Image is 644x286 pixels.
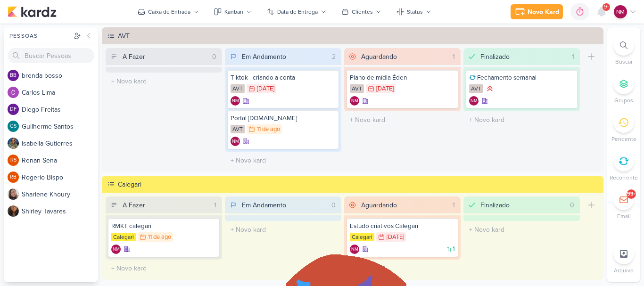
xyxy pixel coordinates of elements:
[376,86,394,92] div: [DATE]
[8,188,19,200] img: Sharlene Khoury
[8,205,19,217] img: Shirley Tavares
[231,125,245,133] div: AVT
[350,84,364,93] div: AVT
[118,31,601,41] div: AVT
[614,5,627,18] div: Natasha Matos
[257,86,274,92] div: [DATE]
[10,158,17,163] p: RS
[449,52,459,62] div: 1
[346,261,459,275] input: + Novo kard
[614,96,633,105] p: Grupos
[111,222,216,230] div: RMKT calegari
[485,84,495,93] div: Prioridade Alta
[528,7,559,17] div: Novo Kard
[351,247,358,252] p: NM
[232,99,239,104] p: NM
[350,245,359,254] div: Natasha Matos
[22,155,98,165] div: R e n a n S e n a
[231,137,240,146] div: Natasha Matos
[511,4,563,19] button: Novo Kard
[118,180,601,189] div: Calegari
[350,233,374,241] div: Calegari
[113,247,120,252] p: NM
[453,246,455,253] span: 1
[387,234,404,240] div: [DATE]
[328,52,339,62] div: 2
[449,200,459,210] div: 1
[257,126,280,132] div: 11 de ago
[8,155,19,166] div: Renan Sena
[469,96,479,106] div: Natasha Matos
[616,8,625,16] p: NM
[22,206,98,216] div: S h i r l e y T a v a r e s
[350,96,359,106] div: Natasha Matos
[22,122,98,131] div: G u i l h e r m e S a n t o s
[107,261,220,275] input: + Novo kard
[10,107,17,112] p: DF
[208,52,220,62] div: 0
[471,99,478,104] p: NM
[22,88,98,98] div: C a r l o s L i m a
[566,200,578,210] div: 0
[615,57,633,66] p: Buscar
[231,84,245,93] div: AVT
[465,223,578,237] input: + Novo kard
[22,189,98,199] div: S h a r l e n e K h o u r y
[8,70,19,81] div: brenda bosso
[227,154,339,167] input: + Novo kard
[328,200,339,210] div: 0
[8,138,19,149] img: Isabella Gutierres
[22,71,98,81] div: b r e n d a b o s s o
[465,113,578,127] input: + Novo kard
[610,173,638,182] p: Recorrente
[8,172,19,183] div: Rogerio Bispo
[8,32,72,40] div: Pessoas
[469,84,483,93] div: AVT
[469,96,479,106] div: Criador(a): Natasha Matos
[232,139,239,144] p: NM
[350,96,359,106] div: Criador(a): Natasha Matos
[469,74,574,82] div: Fechamento semanal
[111,245,121,254] div: Natasha Matos
[210,200,220,210] div: 1
[8,48,94,63] input: Buscar Pessoas
[148,234,171,240] div: 11 de ago
[8,87,19,98] img: Carlos Lima
[350,74,455,82] div: Plano de mídia Éden
[617,212,631,221] p: Email
[351,99,358,104] p: NM
[604,3,609,11] span: 9+
[10,175,17,180] p: RB
[231,114,336,123] div: Portal apto.vc
[611,135,636,143] p: Pendente
[22,139,98,148] div: I s a b e l l a G u t i e r r e s
[107,74,220,88] input: + Novo kard
[231,96,240,106] div: Criador(a): Natasha Matos
[111,245,121,254] div: Criador(a): Natasha Matos
[627,190,636,198] div: 99+
[231,96,240,106] div: Natasha Matos
[231,74,336,82] div: Tiktok - criando a conta
[10,124,17,129] p: GS
[346,113,459,127] input: + Novo kard
[10,73,17,78] p: bb
[568,52,578,62] div: 1
[227,223,339,237] input: + Novo kard
[22,105,98,114] div: D i e g o F r e i t a s
[111,233,136,241] div: Calegari
[8,121,19,132] div: Guilherme Santos
[607,35,640,66] li: Ctrl + F
[8,104,19,115] div: Diego Freitas
[350,222,455,230] div: Estudo criativos Calegari
[8,6,57,17] img: kardz.app
[231,137,240,146] div: Criador(a): Natasha Matos
[350,245,359,254] div: Criador(a): Natasha Matos
[614,266,634,275] p: Arquivo
[22,172,98,182] div: R o g e r i o B i s p o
